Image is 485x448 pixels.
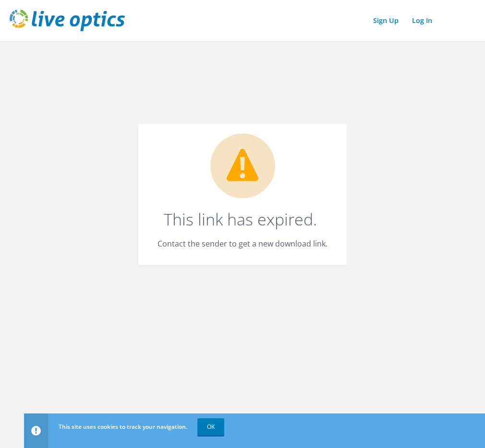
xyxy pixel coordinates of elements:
p: Contact the sender to get a new download link. [158,237,327,251]
h1: This link has expired. [158,212,323,228]
a: OK [197,418,224,436]
a: Sign Up [368,13,403,27]
span: This site uses cookies to track your navigation. [59,423,187,431]
img: live_optics_svg.svg [10,10,125,31]
a: Log In [407,13,437,27]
